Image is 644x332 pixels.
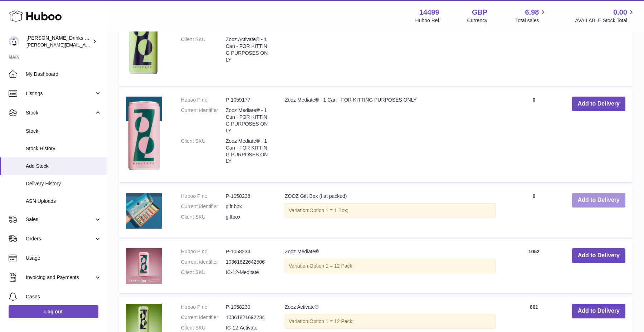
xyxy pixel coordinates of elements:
dd: Zooz Mediate® - 1 Can - FOR KITTING PURPOSES ONLY [226,138,270,165]
dd: 10361821692234 [226,314,270,321]
span: Option 1 = 12 Pack; [309,263,353,269]
button: Add to Delivery [572,248,625,263]
span: Sales [26,216,94,223]
a: Log out [9,305,98,318]
img: Zooz Mediate® - 1 Can - FOR KITTING PURPOSES ONLY [126,97,162,173]
dt: Client SKU [181,36,226,63]
dt: Current identifier [181,203,226,210]
span: Stock [26,109,94,116]
dt: Huboo P no [181,248,226,255]
div: Variation: [285,259,496,273]
strong: 14499 [419,8,439,17]
a: 0.00 AVAILABLE Stock Total [575,8,635,24]
span: Option 1 = 12 Pack; [309,318,353,324]
td: 0 [503,186,565,238]
dd: P-1058230 [226,304,270,311]
div: [PERSON_NAME] Drinks LTD (t/a Zooz) [26,35,91,48]
a: 6.98 Total sales [515,8,547,24]
dt: Current identifier [181,107,226,134]
dt: Client SKU [181,269,226,276]
dd: P-1058233 [226,248,270,255]
span: Stock [26,128,102,135]
td: ZOOZ Gift Box (flat packed) [278,186,503,238]
span: ASN Uploads [26,198,102,205]
td: 0 [503,89,565,182]
dt: Client SKU [181,138,226,165]
span: 6.98 [525,8,539,17]
strong: GBP [472,8,487,17]
span: AVAILABLE Stock Total [575,17,635,24]
div: Variation: [285,203,496,218]
span: Orders [26,235,94,242]
dt: Huboo P no [181,193,226,200]
span: [PERSON_NAME][EMAIL_ADDRESS][DOMAIN_NAME] [26,42,143,48]
dd: gift box [226,203,270,210]
div: Currency [467,17,488,24]
div: Huboo Ref [415,17,439,24]
span: Usage [26,255,102,262]
dd: IC-12-Meditate [226,269,270,276]
dt: Current identifier [181,259,226,265]
button: Add to Delivery [572,193,625,207]
span: Option 1 = 1 Box; [309,207,348,213]
dt: Huboo P no [181,304,226,311]
span: Invoicing and Payments [26,274,94,281]
span: Total sales [515,17,547,24]
span: Delivery History [26,180,102,187]
td: Zooz Mediate® - 1 Can - FOR KITTING PURPOSES ONLY [278,89,503,182]
dt: Client SKU [181,324,226,331]
dt: Huboo P no [181,97,226,103]
span: My Dashboard [26,71,102,78]
dd: 10361822642506 [226,259,270,265]
td: Zooz Mediate® [278,241,503,293]
img: ZOOZ Gift Box (flat packed) [126,193,162,229]
dd: Zooz Activate® - 1 Can - FOR KITTING PURPOSES ONLY [226,36,270,63]
span: Cases [26,293,102,300]
dt: Client SKU [181,214,226,220]
dd: giftbox [226,214,270,220]
span: Add Stock [26,163,102,170]
dd: P-1058236 [226,193,270,200]
dd: P-1059177 [226,97,270,103]
img: Zooz Mediate® [126,248,162,284]
dd: IC-12-Activate [226,324,270,331]
img: daniel@zoosdrinks.com [9,36,19,47]
button: Add to Delivery [572,304,625,318]
span: 0.00 [613,8,627,17]
span: Stock History [26,145,102,152]
span: Listings [26,90,94,97]
dt: Current identifier [181,314,226,321]
div: Variation: [285,314,496,329]
dd: Zooz Mediate® - 1 Can - FOR KITTING PURPOSES ONLY [226,107,270,134]
td: 1052 [503,241,565,293]
button: Add to Delivery [572,97,625,111]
